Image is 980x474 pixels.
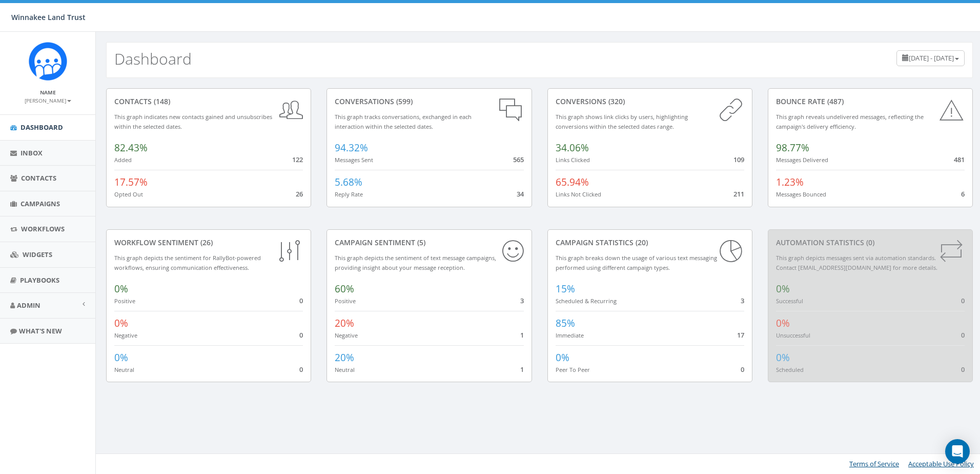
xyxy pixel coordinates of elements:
[849,459,899,468] a: Terms of Service
[23,250,52,259] span: Widgets
[776,282,790,295] span: 0%
[114,190,143,198] small: Opted Out
[556,331,584,339] small: Immediate
[556,190,601,198] small: Links Not Clicked
[776,331,810,339] small: Unsuccessful
[114,282,128,295] span: 0%
[556,366,590,373] small: Peer To Peer
[776,190,826,198] small: Messages Bounced
[908,459,974,468] a: Acceptable Use Policy
[776,297,803,305] small: Successful
[335,113,472,130] small: This graph tracks conversations, exchanged in each interaction within the selected dates.
[335,238,523,248] div: Campaign Sentiment
[415,238,425,247] span: (5)
[776,96,965,107] div: Bounce Rate
[335,297,356,305] small: Positive
[909,53,954,63] span: [DATE] - [DATE]
[25,97,71,104] small: [PERSON_NAME]
[21,224,65,233] span: Workflows
[25,95,71,105] a: [PERSON_NAME]
[520,365,524,374] span: 1
[335,282,354,295] span: 60%
[114,331,137,339] small: Negative
[961,365,965,374] span: 0
[556,317,575,330] span: 85%
[299,330,303,340] span: 0
[11,12,86,22] span: Winnakee Land Trust
[556,175,589,189] span: 65.94%
[335,366,355,373] small: Neutral
[335,96,523,107] div: conversations
[299,365,303,374] span: 0
[556,254,717,271] small: This graph breaks down the usage of various text messaging performed using different campaign types.
[776,238,965,248] div: Automation Statistics
[335,254,496,271] small: This graph depicts the sentiment of text message campaigns, providing insight about your message ...
[520,330,524,340] span: 1
[864,238,874,247] span: (0)
[40,89,56,96] small: Name
[20,275,59,285] span: Playbooks
[114,175,148,189] span: 17.57%
[114,141,148,154] span: 82.43%
[21,148,43,157] span: Inbox
[776,317,790,330] span: 0%
[513,155,524,164] span: 565
[606,96,625,106] span: (320)
[114,238,303,248] div: Workflow Sentiment
[114,254,261,271] small: This graph depicts the sentiment for RallyBot-powered workflows, ensuring communication effective...
[776,113,924,130] small: This graph reveals undelivered messages, reflecting the campaign's delivery efficiency.
[741,296,744,305] span: 3
[335,331,358,339] small: Negative
[335,141,368,154] span: 94.32%
[741,365,744,374] span: 0
[737,330,744,340] span: 17
[556,282,575,295] span: 15%
[556,297,617,305] small: Scheduled & Recurring
[776,254,937,271] small: This graph depicts messages sent via automation standards. Contact [EMAIL_ADDRESS][DOMAIN_NAME] f...
[114,317,128,330] span: 0%
[21,199,60,208] span: Campaigns
[152,96,170,106] span: (148)
[292,155,303,164] span: 122
[520,296,524,305] span: 3
[517,189,524,199] span: 34
[733,189,744,199] span: 211
[776,351,790,364] span: 0%
[114,156,132,164] small: Added
[954,155,965,164] span: 481
[825,96,844,106] span: (487)
[335,351,354,364] span: 20%
[776,366,804,373] small: Scheduled
[21,173,56,183] span: Contacts
[19,326,62,335] span: What's New
[335,175,362,189] span: 5.68%
[945,439,970,464] div: Open Intercom Messenger
[394,96,413,106] span: (599)
[556,351,569,364] span: 0%
[776,156,828,164] small: Messages Delivered
[114,366,134,373] small: Neutral
[114,96,303,107] div: contacts
[335,317,354,330] span: 20%
[556,113,688,130] small: This graph shows link clicks by users, highlighting conversions within the selected dates range.
[634,238,648,247] span: (20)
[114,113,272,130] small: This graph indicates new contacts gained and unsubscribes within the selected dates.
[299,296,303,305] span: 0
[296,189,303,199] span: 26
[556,141,589,154] span: 34.06%
[114,297,135,305] small: Positive
[335,156,373,164] small: Messages Sent
[556,96,744,107] div: conversions
[733,155,744,164] span: 109
[114,50,192,67] h2: Dashboard
[335,190,363,198] small: Reply Rate
[17,301,40,310] span: Admin
[198,238,213,247] span: (26)
[556,156,590,164] small: Links Clicked
[556,238,744,248] div: Campaign Statistics
[776,175,804,189] span: 1.23%
[776,141,809,154] span: 98.77%
[961,330,965,340] span: 0
[21,123,63,132] span: Dashboard
[961,189,965,199] span: 6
